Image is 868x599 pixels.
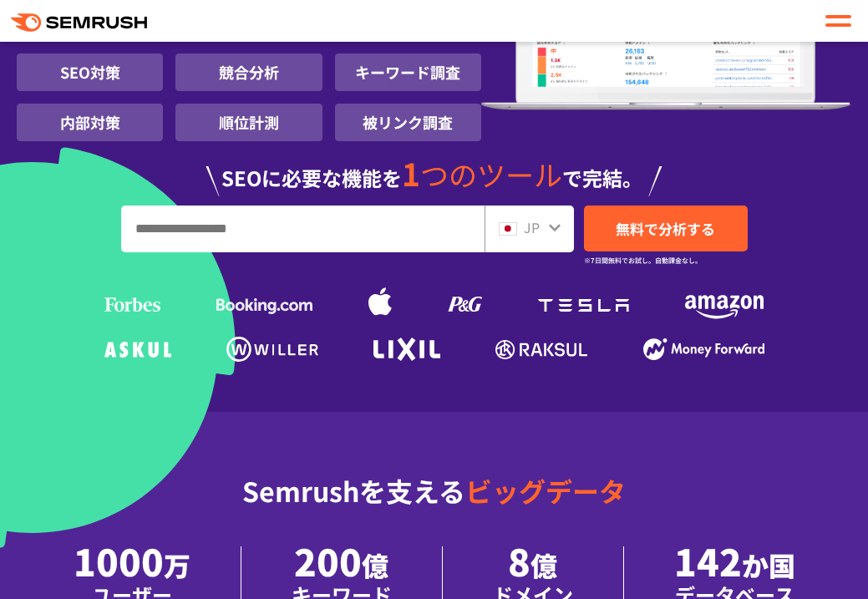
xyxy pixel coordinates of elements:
[530,546,557,584] span: 億
[17,53,163,91] li: SEO対策
[616,218,715,239] span: 無料で分析する
[17,104,163,141] li: 内部対策
[17,141,851,196] div: SEOに必要な機能を
[584,252,702,268] small: ※7日間無料でお試し。自動課金なし。
[175,104,322,141] li: 順位計測
[17,462,851,546] div: Semrushを支える
[362,546,388,584] span: 億
[524,217,540,237] span: JP
[175,53,322,91] li: 競合分析
[584,206,748,251] a: 無料で分析する
[420,154,562,195] span: つのツール
[402,150,420,195] span: 1
[335,104,481,141] li: 被リンク調査
[562,163,642,192] span: で完結。
[465,471,626,510] span: ビッグデータ
[335,53,481,91] li: キーワード調査
[742,546,795,584] span: か国
[122,206,484,251] input: URL、キーワードを入力してください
